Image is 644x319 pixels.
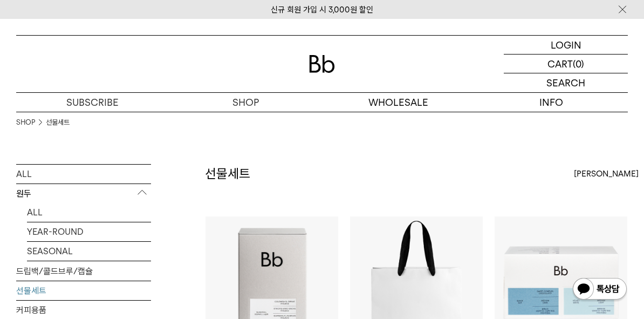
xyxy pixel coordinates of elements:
[16,184,151,203] p: 원두
[27,222,151,241] a: YEAR-ROUND
[16,165,151,184] a: ALL
[16,117,35,128] a: SHOP
[309,55,335,73] img: 로고
[546,73,585,92] p: SEARCH
[16,281,151,300] a: 선물세트
[27,242,151,261] a: SEASONAL
[573,55,584,73] p: (0)
[16,262,151,281] a: 드립백/콜드브루/캡슐
[169,93,323,112] a: SHOP
[574,167,639,180] span: [PERSON_NAME]
[16,93,169,112] a: SUBSCRIBE
[551,36,581,54] p: LOGIN
[27,203,151,222] a: ALL
[271,5,373,15] a: 신규 회원 가입 시 3,000원 할인
[322,93,475,112] p: WHOLESALE
[46,117,70,128] a: 선물세트
[205,165,250,183] h2: 선물세트
[475,93,628,112] p: INFO
[504,55,628,73] a: CART (0)
[504,36,628,55] a: LOGIN
[572,277,628,303] img: 카카오톡 채널 1:1 채팅 버튼
[547,55,573,73] p: CART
